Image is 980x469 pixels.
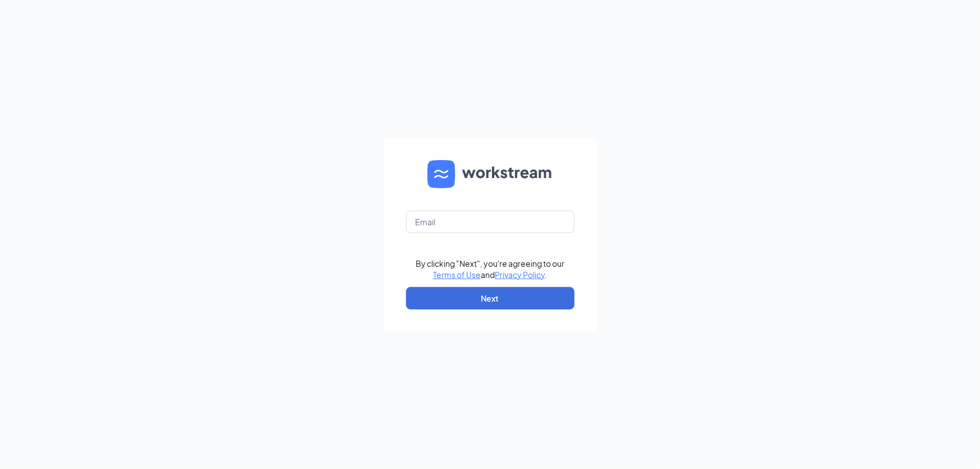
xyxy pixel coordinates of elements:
[427,160,553,188] img: WS logo and Workstream text
[416,258,564,280] div: By clicking "Next", you're agreeing to our and .
[406,211,575,233] input: Email
[433,270,481,280] a: Terms of Use
[406,287,575,309] button: Next
[495,270,545,280] a: Privacy Policy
